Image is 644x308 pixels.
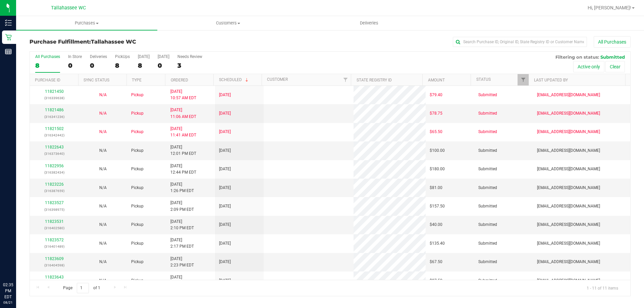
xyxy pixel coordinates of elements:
[34,243,74,250] p: (316401489)
[157,16,299,30] a: Customers
[5,34,12,41] inline-svg: Retail
[35,78,60,82] a: Purchase ID
[99,148,107,153] span: Not Applicable
[340,74,351,85] a: Filter
[453,37,587,47] input: Search Purchase ID, Original ID, State Registry ID or Customer Name...
[131,278,144,284] span: Pickup
[537,166,600,172] span: [EMAIL_ADDRESS][DOMAIN_NAME]
[16,16,157,30] a: Purchases
[170,107,196,120] span: [DATE] 11:06 AM EDT
[537,147,600,154] span: [EMAIL_ADDRESS][DOMAIN_NAME]
[219,259,231,265] span: [DATE]
[57,283,106,293] span: Page of 1
[177,62,202,69] div: 3
[5,48,12,55] inline-svg: Reports
[99,185,107,191] button: N/A
[555,54,599,60] span: Filtering on status:
[170,144,196,157] span: [DATE] 12:01 PM EDT
[170,274,194,287] span: [DATE] 2:27 PM EDT
[158,20,298,26] span: Customers
[45,108,64,112] a: 11821486
[534,78,568,82] a: Last Updated By
[115,54,130,59] div: PickUps
[99,129,107,134] span: Not Applicable
[594,36,631,48] button: All Purchases
[131,259,144,265] span: Pickup
[430,222,442,228] span: $40.00
[115,62,130,69] div: 8
[219,129,231,135] span: [DATE]
[170,256,194,268] span: [DATE] 2:23 PM EDT
[170,200,194,212] span: [DATE] 2:09 PM EDT
[600,54,625,60] span: Submitted
[77,283,89,293] input: 1
[430,110,442,117] span: $78.75
[34,169,74,176] p: (316382434)
[478,222,497,228] span: Submitted
[99,204,107,208] span: Not Applicable
[170,163,196,176] span: [DATE] 12:44 PM EDT
[99,147,107,154] button: N/A
[573,61,604,72] button: Active only
[430,92,442,98] span: $79.40
[99,259,107,264] span: Not Applicable
[476,77,491,82] a: Status
[99,222,107,227] span: Not Applicable
[478,259,497,265] span: Submitted
[537,110,600,117] span: [EMAIL_ADDRESS][DOMAIN_NAME]
[430,259,442,265] span: $67.50
[171,78,188,82] a: Ordered
[16,20,157,26] span: Purchases
[537,92,600,98] span: [EMAIL_ADDRESS][DOMAIN_NAME]
[267,77,288,82] a: Customer
[170,126,196,138] span: [DATE] 11:41 AM EDT
[45,256,64,261] a: 11823609
[99,241,107,246] span: Not Applicable
[35,62,60,69] div: 8
[138,62,150,69] div: 8
[219,240,231,247] span: [DATE]
[131,222,144,228] span: Pickup
[99,203,107,209] button: N/A
[478,278,497,284] span: Submitted
[131,166,144,172] span: Pickup
[299,16,440,30] a: Deliveries
[170,237,194,250] span: [DATE] 2:17 PM EDT
[99,129,107,135] button: N/A
[478,240,497,247] span: Submitted
[132,78,142,82] a: Type
[430,185,442,191] span: $81.00
[170,219,194,231] span: [DATE] 2:10 PM EDT
[537,240,600,247] span: [EMAIL_ADDRESS][DOMAIN_NAME]
[177,54,202,59] div: Needs Review
[518,74,529,85] a: Filter
[605,61,625,72] button: Clear
[219,203,231,209] span: [DATE]
[99,278,107,284] button: N/A
[90,54,107,59] div: Deliveries
[99,111,107,116] span: Not Applicable
[219,185,231,191] span: [DATE]
[478,129,497,135] span: Submitted
[99,185,107,190] span: Not Applicable
[430,147,445,154] span: $100.00
[478,147,497,154] span: Submitted
[99,93,107,97] span: Not Applicable
[99,222,107,228] button: N/A
[537,203,600,209] span: [EMAIL_ADDRESS][DOMAIN_NAME]
[138,54,150,59] div: [DATE]
[35,54,60,59] div: All Purchases
[581,283,624,293] span: 1 - 11 of 11 items
[45,89,64,94] a: 11821450
[34,206,74,213] p: (316398975)
[7,254,27,274] iframe: Resource center
[219,278,231,284] span: [DATE]
[478,203,497,209] span: Submitted
[537,129,600,135] span: [EMAIL_ADDRESS][DOMAIN_NAME]
[537,222,600,228] span: [EMAIL_ADDRESS][DOMAIN_NAME]
[34,132,74,138] p: (316342442)
[45,164,64,168] a: 11822956
[131,110,144,117] span: Pickup
[158,54,169,59] div: [DATE]
[131,92,144,98] span: Pickup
